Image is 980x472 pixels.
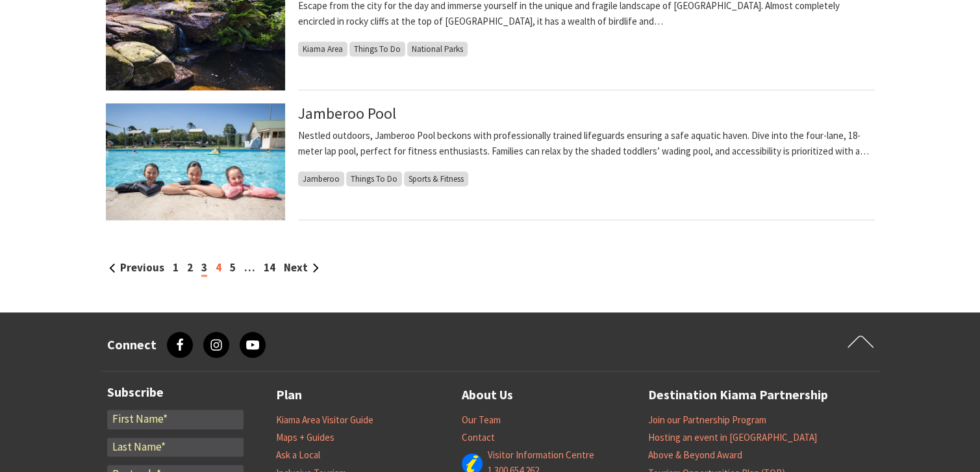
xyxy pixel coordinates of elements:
[244,260,255,275] span: …
[230,260,236,275] a: 5
[298,171,344,186] span: Jamberoo
[298,42,347,56] span: Kiama Area
[648,431,817,444] a: Hosting an event in [GEOGRAPHIC_DATA]
[107,384,244,400] h3: Subscribe
[276,384,302,406] a: Plan
[276,431,334,444] a: Maps + Guides
[298,103,396,123] a: Jamberoo Pool
[284,260,319,275] a: Next
[346,171,402,186] span: Things To Do
[264,260,275,275] a: 14
[276,449,320,462] a: Ask a Local
[106,103,285,220] img: Jamberoo Pool
[201,260,207,277] span: 3
[276,414,373,427] a: Kiama Area Visitor Guide
[648,414,766,427] a: Join our Partnership Program
[298,128,875,159] p: Nestled outdoors, Jamberoo Pool beckons with professionally trained lifeguards ensuring a safe aq...
[462,414,501,427] a: Our Team
[488,449,594,462] a: Visitor Information Centre
[462,384,513,406] a: About Us
[173,260,179,275] a: 1
[648,384,828,406] a: Destination Kiama Partnership
[109,260,164,275] a: Previous
[107,337,157,353] h3: Connect
[107,438,244,457] input: Last Name*
[407,42,468,56] span: National Parks
[187,260,193,275] a: 2
[462,431,495,444] a: Contact
[107,410,244,429] input: First Name*
[404,171,468,186] span: Sports & Fitness
[648,449,742,462] a: Above & Beyond Award
[216,260,221,275] a: 4
[349,42,405,56] span: Things To Do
